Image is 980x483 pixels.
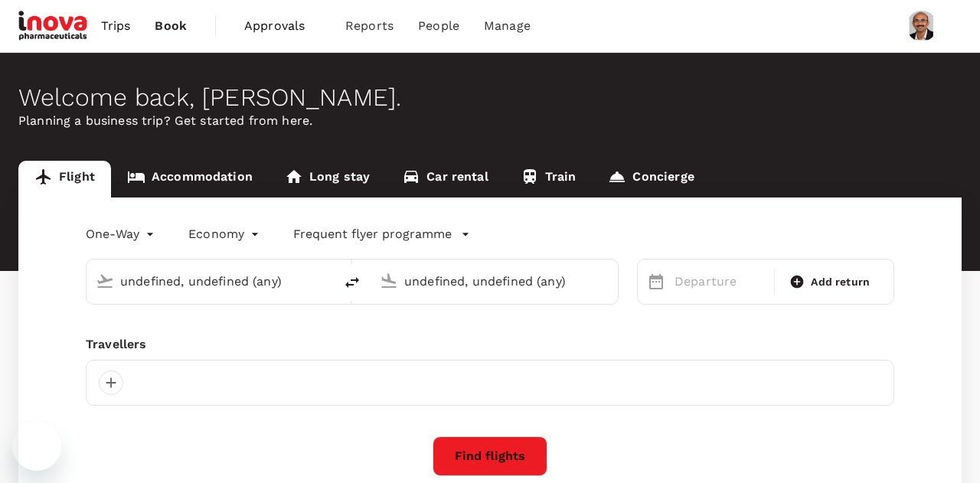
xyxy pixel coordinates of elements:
img: Balasubramanya Balasubramanya [906,11,937,41]
iframe: Button to launch messaging window [12,422,61,471]
a: Train [505,161,593,197]
p: Frequent flyer programme [293,225,452,243]
span: Manage [484,17,531,35]
a: Car rental [386,161,505,197]
button: Open [323,279,326,282]
a: Concierge [592,161,710,197]
div: Travellers [86,335,894,354]
a: Long stay [269,161,386,197]
span: Reports [345,17,394,35]
button: delete [334,264,371,301]
div: Economy [188,222,263,246]
span: People [418,17,459,35]
p: Planning a business trip? Get started from here. [18,112,962,130]
button: Find flights [433,436,547,476]
a: Flight [18,161,111,197]
div: Welcome back , [PERSON_NAME] . [18,83,962,112]
input: Depart from [120,269,302,293]
input: Going to [404,269,586,293]
button: Open [607,279,610,282]
a: Accommodation [111,161,269,197]
span: Add return [811,274,870,290]
span: Trips [101,17,131,35]
p: Departure [675,273,765,291]
span: Approvals [244,17,321,35]
div: One-Way [86,222,158,246]
button: Frequent flyer programme [293,225,470,243]
span: Book [155,17,187,35]
img: iNova Pharmaceuticals [18,9,89,43]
